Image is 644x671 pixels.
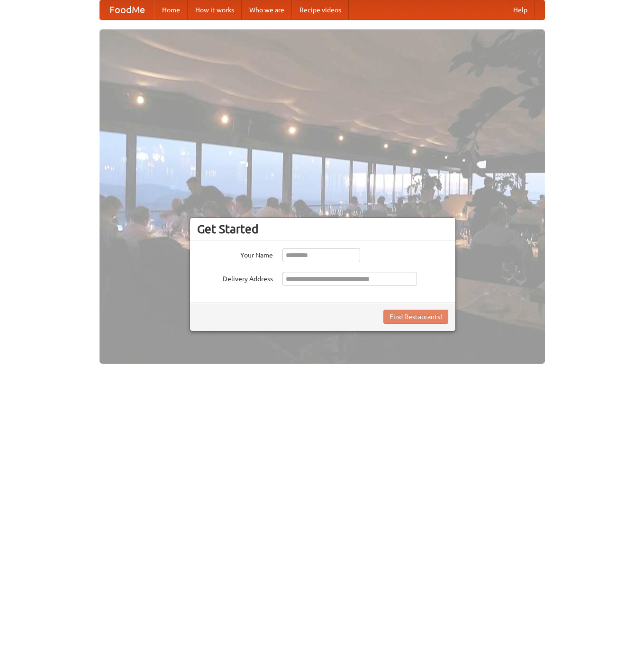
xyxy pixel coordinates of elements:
[100,0,154,19] a: FoodMe
[506,0,535,19] a: Help
[242,0,292,19] a: Who we are
[188,0,242,19] a: How it works
[197,272,273,284] label: Delivery Address
[292,0,349,19] a: Recipe videos
[154,0,188,19] a: Home
[197,248,273,260] label: Your Name
[383,310,448,324] button: Find Restaurants!
[197,222,448,236] h3: Get Started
